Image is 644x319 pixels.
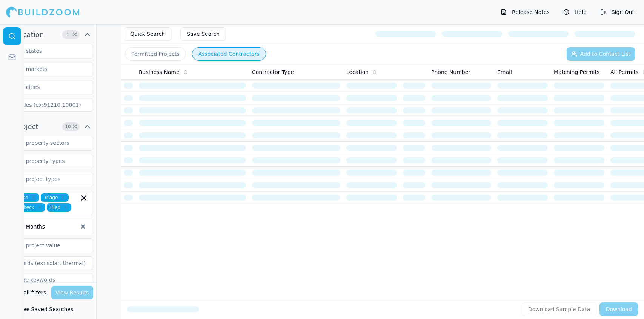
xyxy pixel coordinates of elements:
button: See Saved Searches [3,302,93,316]
input: Exclude keywords [3,273,93,287]
span: Plancheck [8,203,45,212]
button: Help [559,6,590,18]
span: Project [15,121,38,132]
span: 10 [64,123,72,130]
input: Select cities [3,80,83,94]
button: Quick Search [124,27,171,41]
span: Business Name [139,68,180,76]
span: All Permits [610,68,638,76]
span: Triage [41,193,69,202]
span: Contractor Type [252,68,294,76]
button: Location1Clear Location filters [3,29,93,41]
button: Save Search [180,27,226,41]
input: Zipcodes (ex:91210,10001) [3,98,93,112]
input: Select project types [3,172,83,186]
button: Sign Out [596,6,638,18]
button: Clear all filters [6,286,48,299]
input: Select property sectors [3,136,83,150]
button: Project10Clear Project filters [3,121,93,133]
input: Keywords (ex: solar, thermal) [3,256,93,270]
span: Location [15,29,44,40]
span: Clear Location filters [72,33,78,37]
button: Associated Contractors [192,47,266,61]
input: Select project value [3,239,83,252]
button: Release Notes [497,6,553,18]
input: Select markets [3,62,83,76]
button: Permitted Projects [125,47,186,61]
span: 1 [64,31,72,38]
span: Location [346,68,369,76]
input: Select property types [3,154,83,168]
span: Filed [47,203,72,212]
input: Select states [3,44,83,58]
span: Matching Permits [554,68,599,76]
span: Email [497,68,512,76]
span: Phone Number [431,68,470,76]
span: Clear Project filters [72,125,78,129]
